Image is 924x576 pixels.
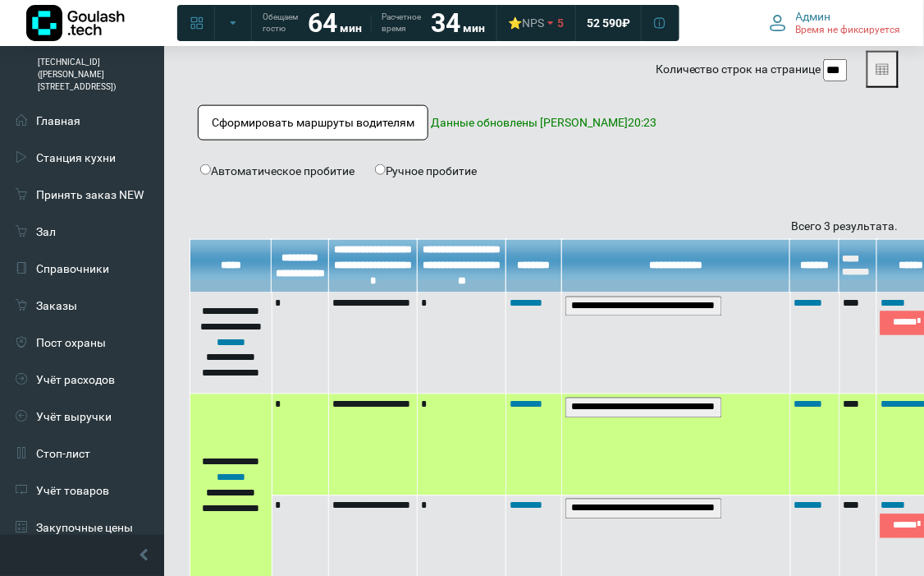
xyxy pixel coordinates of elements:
[577,8,640,38] a: 52 590 ₽
[508,16,544,30] div: ⭐
[382,12,421,35] span: Расчетное время
[796,9,831,24] span: Админ
[253,8,495,38] a: Обещаем гостю 64 мин Расчетное время 34 мин
[364,157,488,186] label: Ручное пробитие
[656,61,821,78] label: Количество строк на странице
[308,7,337,39] strong: 64
[375,164,386,175] input: Ручное пробитие
[263,12,298,35] span: Обещаем гостю
[340,21,362,35] span: мин
[190,218,899,235] div: Всего 3 результата.
[190,157,365,186] label: Автоматическое пробитие
[200,164,211,175] input: Автоматическое пробитие
[463,21,485,35] span: мин
[796,24,901,37] span: Время не фиксируется
[557,16,564,30] span: 5
[587,16,622,30] span: 52 590
[628,116,656,129] span: 20:23
[198,105,428,141] button: Сформировать маршруты водителям
[26,5,125,41] img: Логотип компании Goulash.tech
[498,8,574,38] a: ⭐NPS 5
[760,6,911,40] button: Админ Время не фиксируется
[431,114,656,131] span: Данные обновлены [PERSON_NAME]
[431,7,460,39] strong: 34
[622,16,630,30] span: ₽
[522,16,544,30] span: NPS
